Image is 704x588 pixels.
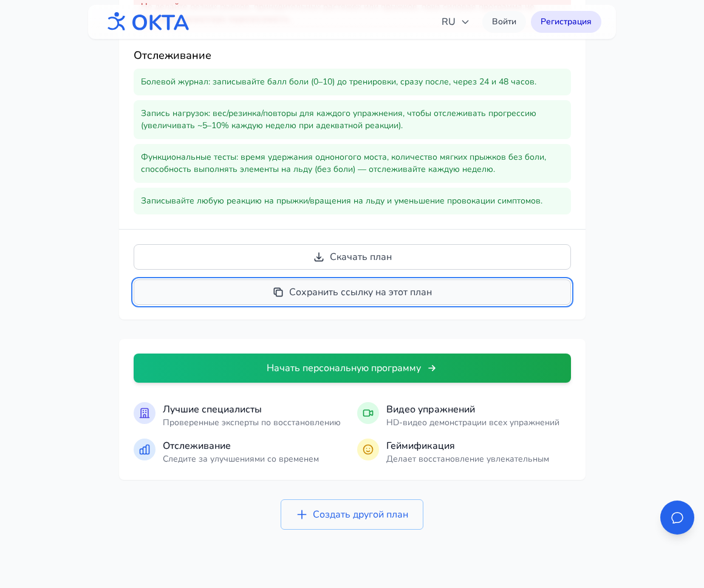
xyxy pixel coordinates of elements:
a: Войти [482,11,526,33]
div: Записывайте любую реакцию на прыжки/вращения на льду и уменьшение провокации симптомов. [134,188,571,214]
p: Следите за улучшениями со временем [163,453,319,465]
div: Болевой журнал: записывайте балл боли (0–10) до тренировки, сразу после, через 24 и 48 часов. [134,69,571,95]
h4: Видео упражнений [386,402,559,417]
div: Запись нагрузок: вес/резинка/повторы для каждого упражнения, чтобы отслеживать прогрессию (увелич... [134,100,571,139]
button: RU [434,10,477,34]
span: RU [442,15,470,29]
h4: Геймификация [386,439,549,453]
button: Создать другой план [281,499,423,530]
h3: Отслеживание [134,47,571,64]
div: Функциональные тесты: время удержания одноногого моста, количество мягких прыжков без боли, спосо... [134,144,571,183]
h4: Отслеживание [163,439,319,453]
a: Регистрация [531,11,601,33]
p: HD-видео демонстрации всех упражнений [386,417,559,429]
h4: Лучшие специалисты [163,402,341,417]
p: Проверенные эксперты по восстановлению [163,417,341,429]
button: Начать персональную программу [134,354,571,383]
button: Скачать план [134,244,571,270]
p: Делает восстановление увлекательным [386,453,549,465]
img: OKTA logo [103,6,190,38]
button: Сохранить ссылку на этот план [134,279,571,305]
